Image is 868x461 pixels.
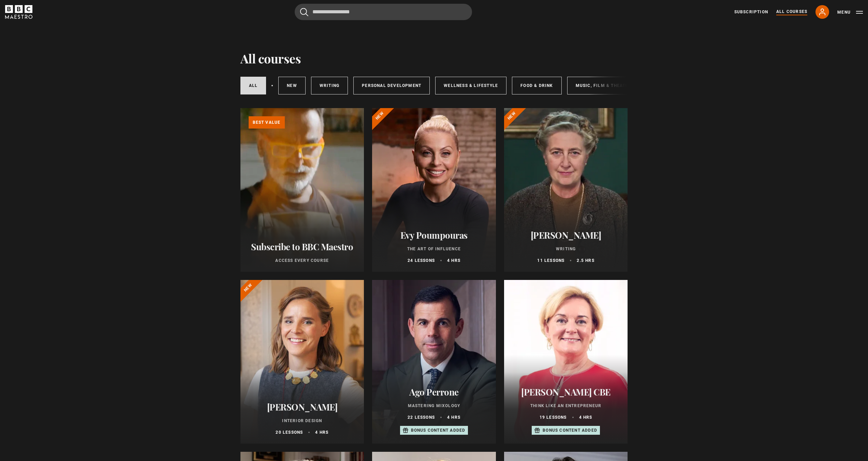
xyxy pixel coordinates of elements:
[353,77,430,94] a: Personal Development
[276,429,303,435] p: 20 lessons
[734,9,768,15] a: Subscription
[435,77,506,94] a: Wellness & Lifestyle
[295,4,472,20] input: Search
[579,414,592,420] p: 4 hrs
[512,230,620,240] h2: [PERSON_NAME]
[278,77,306,94] a: New
[512,403,620,409] p: Think Like an Entrepreneur
[240,280,364,444] a: [PERSON_NAME] Interior Design 20 lessons 4 hrs New
[5,5,32,19] svg: BBC Maestro
[300,8,308,16] button: Submit the search query
[372,108,496,272] a: Evy Poumpouras The Art of Influence 24 lessons 4 hrs New
[311,77,348,94] a: Writing
[537,257,564,264] p: 11 lessons
[837,9,863,16] button: Toggle navigation
[380,387,488,397] h2: Ago Perrone
[504,108,628,272] a: [PERSON_NAME] Writing 11 lessons 2.5 hrs New
[776,9,807,15] a: All Courses
[567,77,640,94] a: Music, Film & Theatre
[408,414,435,420] p: 22 lessons
[447,257,460,264] p: 4 hrs
[315,429,328,435] p: 4 hrs
[240,51,301,65] h1: All courses
[380,403,488,409] p: Mastering Mixology
[249,116,285,129] p: Best value
[408,257,435,264] p: 24 lessons
[411,427,466,433] p: Bonus content added
[512,246,620,252] p: Writing
[372,280,496,444] a: Ago Perrone Mastering Mixology 22 lessons 4 hrs Bonus content added
[240,77,266,94] a: All
[512,77,561,94] a: Food & Drink
[577,257,594,264] p: 2.5 hrs
[447,414,460,420] p: 4 hrs
[504,280,628,444] a: [PERSON_NAME] CBE Think Like an Entrepreneur 19 lessons 4 hrs Bonus content added
[543,427,597,433] p: Bonus content added
[249,402,356,412] h2: [PERSON_NAME]
[249,418,356,424] p: Interior Design
[512,387,620,397] h2: [PERSON_NAME] CBE
[540,414,567,420] p: 19 lessons
[380,246,488,252] p: The Art of Influence
[380,230,488,240] h2: Evy Poumpouras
